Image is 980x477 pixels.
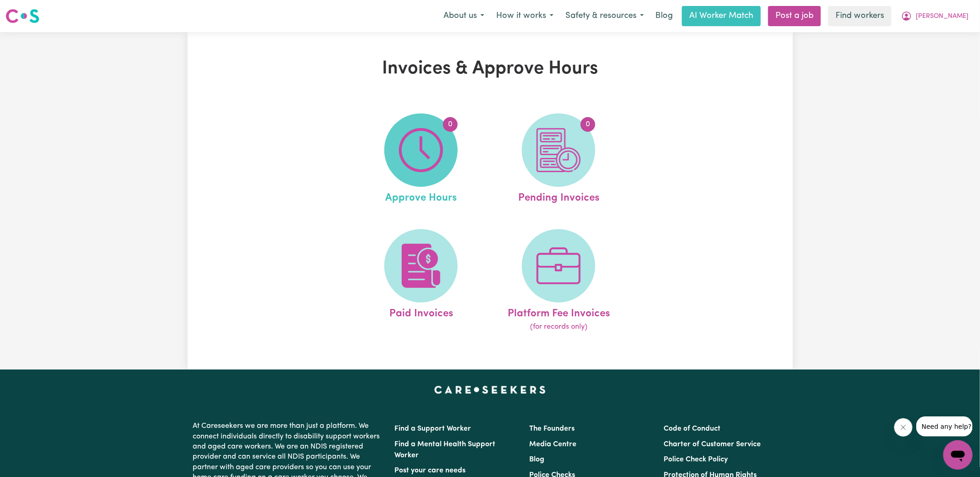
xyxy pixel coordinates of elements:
[529,441,576,448] a: Media Centre
[828,6,891,26] a: Find workers
[493,113,625,206] a: Pending Invoices
[529,456,544,463] a: Blog
[355,229,487,333] a: Paid Invoices
[395,467,466,474] a: Post your care needs
[894,418,913,437] iframe: Close message
[355,113,487,206] a: Approve Hours
[895,6,974,26] button: My Account
[530,321,587,332] span: (for records only)
[559,6,650,26] button: Safety & resources
[916,416,973,437] iframe: Message from company
[529,425,575,432] a: The Founders
[650,6,678,26] a: Blog
[768,6,821,26] a: Post a job
[664,456,728,463] a: Police Check Policy
[6,6,39,27] a: Careseekers logo
[682,6,761,26] a: AI Worker Match
[664,441,761,448] a: Charter of Customer Service
[664,425,720,432] a: Code of Conduct
[389,303,453,322] span: Paid Invoices
[6,8,39,24] img: Careseekers logo
[395,441,496,459] a: Find a Mental Health Support Worker
[508,303,610,322] span: Platform Fee Invoices
[395,425,471,432] a: Find a Support Worker
[943,440,973,470] iframe: Button to launch messaging window
[493,229,625,333] a: Platform Fee Invoices(for records only)
[916,11,969,22] span: [PERSON_NAME]
[385,187,457,206] span: Approve Hours
[437,6,490,26] button: About us
[434,386,546,393] a: Careseekers home page
[443,117,458,132] span: 0
[581,117,595,132] span: 0
[294,58,687,80] h1: Invoices & Approve Hours
[518,187,599,206] span: Pending Invoices
[490,6,559,26] button: How it works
